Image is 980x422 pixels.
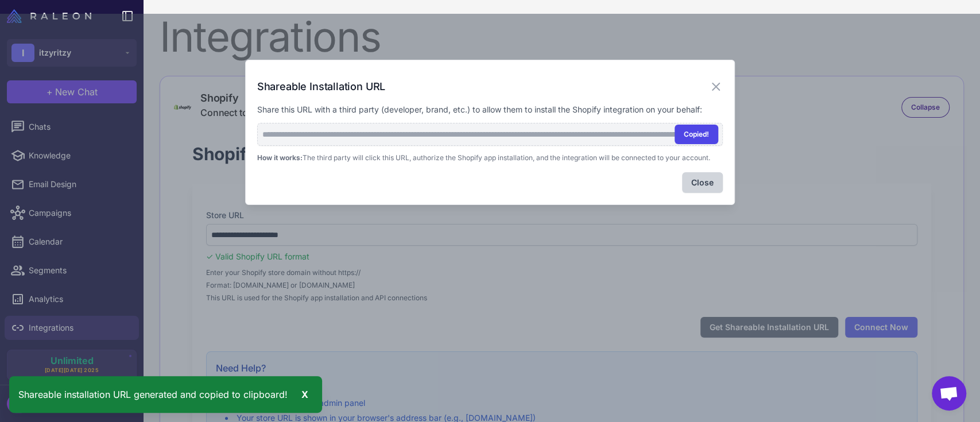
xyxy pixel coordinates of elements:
h3: Shareable Installation URL [257,79,385,94]
a: Open chat [932,376,966,411]
button: Close [682,172,723,193]
div: X [297,385,313,404]
p: The third party will click this URL, authorize the Shopify app installation, and the integration ... [257,153,723,163]
button: Copied! [675,125,718,144]
div: Shareable installation URL generated and copied to clipboard! [9,376,322,413]
img: Raleon Logo [7,9,91,23]
p: Share this URL with a third party (developer, brand, etc.) to allow them to install the Shopify i... [257,103,723,116]
a: Raleon Logo [7,9,96,23]
strong: How it works: [257,153,303,162]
